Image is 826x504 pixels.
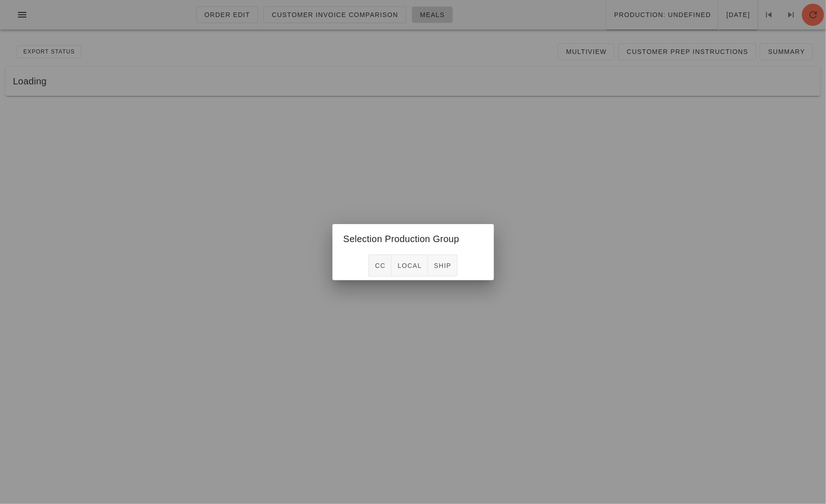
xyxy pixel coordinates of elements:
button: CC [368,255,392,277]
button: local [392,255,428,277]
span: CC [374,262,386,269]
div: Selection Production Group [332,224,494,251]
span: local [397,262,422,269]
button: ship [428,255,458,277]
span: ship [434,262,452,269]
